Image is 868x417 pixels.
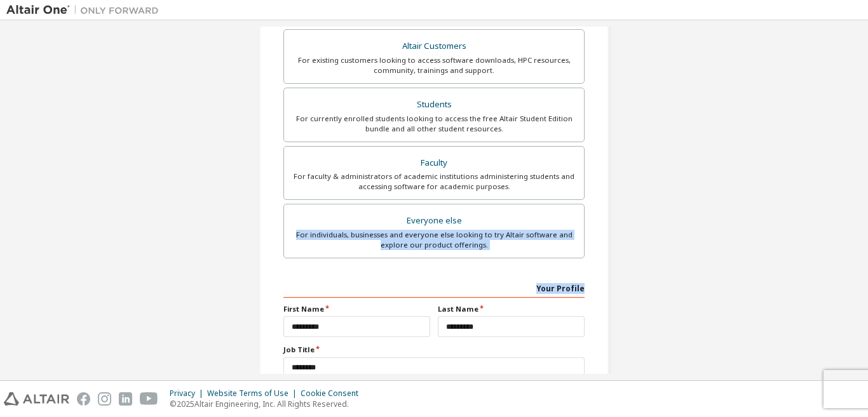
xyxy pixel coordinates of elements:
div: For individuals, businesses and everyone else looking to try Altair software and explore our prod... [292,230,576,250]
div: Your Profile [283,277,585,298]
label: Last Name [438,304,585,314]
label: First Name [283,304,430,314]
img: linkedin.svg [119,392,132,406]
div: Faculty [292,154,576,172]
div: Altair Customers [292,37,576,55]
div: Cookie Consent [301,388,366,399]
div: Students [292,96,576,114]
img: facebook.svg [77,392,90,406]
img: Altair One [6,4,165,17]
div: Privacy [170,388,207,399]
div: For currently enrolled students looking to access the free Altair Student Edition bundle and all ... [292,114,576,134]
img: instagram.svg [98,392,111,406]
img: altair_logo.svg [4,392,69,406]
p: © 2025 Altair Engineering, Inc. All Rights Reserved. [170,399,366,409]
div: Everyone else [292,212,576,230]
div: Website Terms of Use [207,388,301,399]
div: For faculty & administrators of academic institutions administering students and accessing softwa... [292,171,576,192]
div: For existing customers looking to access software downloads, HPC resources, community, trainings ... [292,55,576,76]
label: Job Title [283,345,585,355]
img: youtube.svg [140,392,158,406]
